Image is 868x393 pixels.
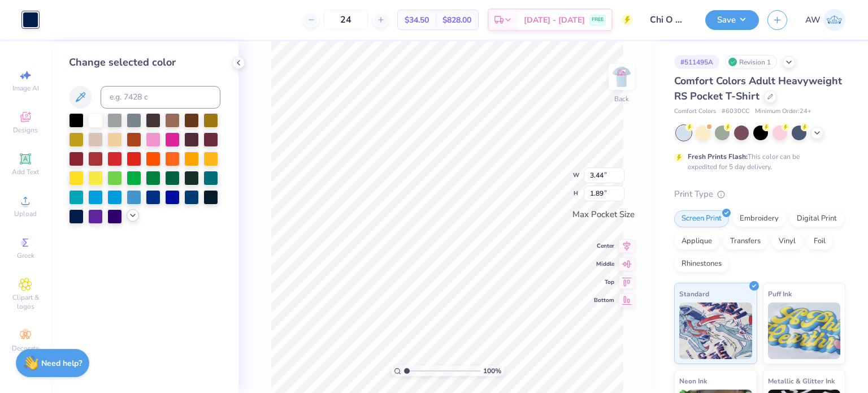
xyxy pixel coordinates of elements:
div: # 511495A [674,55,719,69]
span: Comfort Colors [674,107,716,116]
div: Applique [674,233,719,250]
span: Decorate [12,344,39,353]
div: This color can be expedited for 5 day delivery. [688,152,827,172]
span: Add Text [12,167,39,176]
div: Rhinestones [674,256,729,273]
img: Andrew Wells [823,9,845,31]
span: Comfort Colors Adult Heavyweight RS Pocket T-Shirt [674,74,842,103]
span: Standard [679,288,709,300]
div: Foil [806,233,833,250]
span: Minimum Order: 24 + [755,107,811,116]
img: Puff Ink [768,303,841,359]
div: Print Type [674,188,845,201]
span: Center [594,242,614,250]
img: Back [610,66,633,88]
input: – – [324,10,368,30]
div: Change selected color [69,55,220,70]
span: Designs [13,126,38,135]
span: Upload [14,209,37,218]
span: Puff Ink [768,288,792,300]
div: Back [614,94,629,104]
span: Bottom [594,296,614,304]
span: $34.50 [405,14,429,26]
span: Greek [17,251,34,260]
div: Revision 1 [725,55,777,69]
div: Screen Print [674,210,729,227]
span: # 6030CC [722,107,749,116]
div: Vinyl [771,233,803,250]
span: Metallic & Glitter Ink [768,375,835,387]
span: Neon Ink [679,375,707,387]
input: e.g. 7428 c [101,86,220,109]
span: $828.00 [442,14,471,26]
span: Top [594,278,614,286]
strong: Need help? [41,358,82,369]
a: AW [805,9,845,31]
input: Untitled Design [641,8,697,31]
span: [DATE] - [DATE] [524,14,585,26]
span: 100 % [483,366,501,376]
strong: Fresh Prints Flash: [688,152,748,161]
img: Standard [679,303,752,359]
span: AW [805,14,821,27]
div: Transfers [723,233,768,250]
span: FREE [592,16,604,24]
div: Embroidery [732,210,786,227]
span: Clipart & logos [6,293,45,311]
span: Image AI [12,84,39,93]
div: Digital Print [789,210,844,227]
button: Save [705,10,759,30]
span: Middle [594,260,614,268]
